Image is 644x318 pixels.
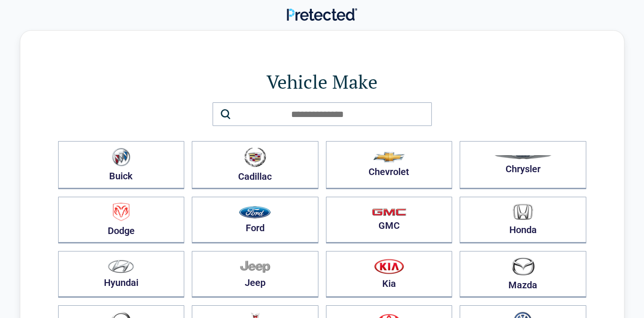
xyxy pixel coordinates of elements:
[326,251,453,298] button: Kia
[460,141,586,189] button: Chrysler
[58,68,586,95] h1: Vehicle Make
[58,251,185,298] button: Hyundai
[58,197,185,243] button: Dodge
[58,141,185,189] button: Buick
[460,251,586,298] button: Mazda
[192,251,318,298] button: Jeep
[460,197,586,243] button: Honda
[326,141,453,189] button: Chevrolet
[326,197,453,243] button: GMC
[192,197,318,243] button: Ford
[192,141,318,189] button: Cadillac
